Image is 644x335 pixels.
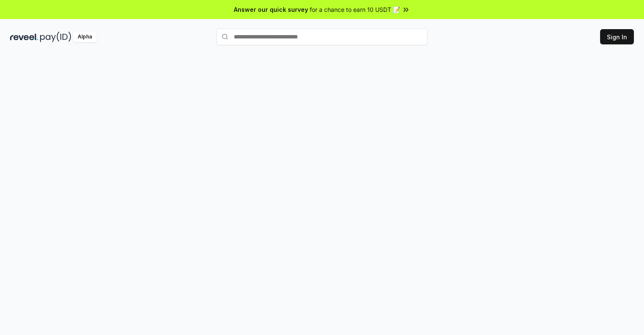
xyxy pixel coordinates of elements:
[310,5,400,14] span: for a chance to earn 10 USDT 📝
[10,32,38,42] img: reveel_dark
[234,5,308,14] span: Answer our quick survey
[40,32,71,42] img: pay_id
[600,29,634,44] button: Sign In
[73,32,97,42] div: Alpha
